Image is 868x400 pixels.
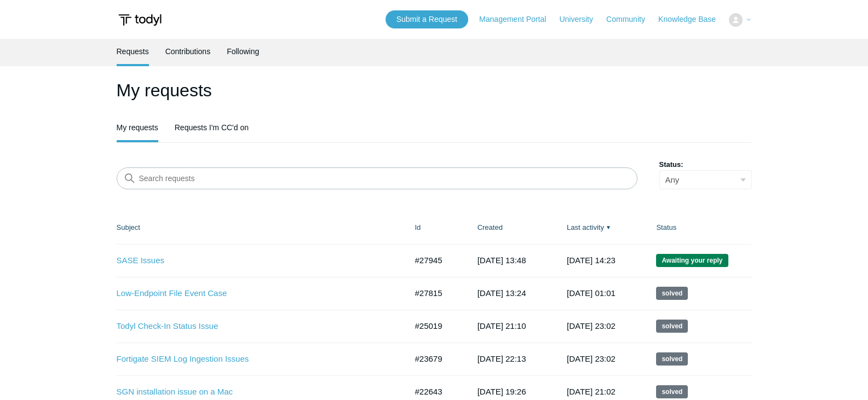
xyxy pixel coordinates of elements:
th: Status [645,211,751,244]
time: 2025-06-26T23:02:09+00:00 [567,321,616,331]
a: Requests [117,39,149,64]
a: Contributions [165,39,211,64]
td: #27945 [404,244,467,277]
a: SASE Issues [117,254,390,267]
span: ▼ [606,223,611,231]
time: 2025-09-29T14:23:19+00:00 [567,256,616,265]
a: Knowledge Base [658,14,727,25]
h1: My requests [117,77,752,103]
a: Last activity▼ [567,223,604,231]
label: Status: [659,159,752,170]
input: Search requests [117,167,637,189]
time: 2025-04-21T23:02:01+00:00 [567,354,616,363]
td: #27815 [404,277,467,310]
span: This request has been solved [656,352,688,366]
span: This request has been solved [656,320,688,333]
a: SGN installation issue on a Mac [117,386,390,398]
a: Created [478,223,503,231]
a: Requests I'm CC'd on [175,115,249,140]
a: Fortigate SIEM Log Ingestion Issues [117,353,390,366]
td: #23679 [404,343,467,375]
th: Id [404,211,467,244]
th: Subject [117,211,404,244]
time: 2025-01-28T19:26:46+00:00 [478,387,526,396]
time: 2025-09-13T01:01:58+00:00 [567,288,616,298]
a: University [559,14,603,25]
a: Community [606,14,656,25]
span: This request has been solved [656,287,688,300]
a: Management Portal [479,14,557,25]
time: 2025-09-02T13:24:50+00:00 [478,288,526,298]
time: 2025-03-18T22:13:14+00:00 [478,354,526,363]
a: Following [227,39,259,64]
a: My requests [117,115,158,140]
span: We are waiting for you to respond [656,254,728,267]
time: 2025-05-21T21:10:21+00:00 [478,321,526,331]
time: 2025-02-23T21:02:47+00:00 [567,387,616,396]
time: 2025-09-05T13:48:21+00:00 [478,256,526,265]
img: Todyl Support Center Help Center home page [117,10,163,30]
td: #25019 [404,310,467,343]
a: Submit a Request [386,10,468,28]
a: Todyl Check-In Status Issue [117,320,390,333]
a: Low-Endpoint File Event Case [117,287,390,300]
span: This request has been solved [656,385,688,398]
